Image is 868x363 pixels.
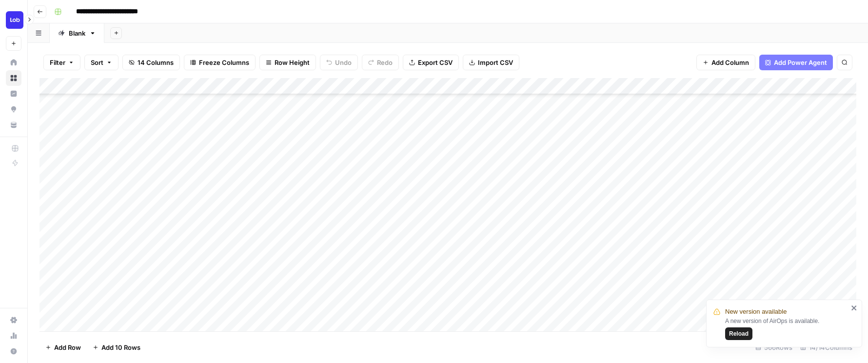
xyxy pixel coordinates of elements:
[91,58,103,67] span: Sort
[6,86,21,101] a: Insights
[84,55,118,70] button: Sort
[199,58,249,67] span: Freeze Columns
[796,340,856,355] div: 14/14 Columns
[6,101,21,117] a: Opportunities
[729,329,749,338] span: Reload
[54,343,81,352] span: Add Row
[6,117,21,133] a: Your Data
[478,58,513,67] span: Import CSV
[6,70,21,86] a: Browse
[138,58,174,67] span: 14 Columns
[50,23,104,43] a: Blank
[320,55,358,70] button: Undo
[418,58,453,67] span: Export CSV
[184,55,256,70] button: Freeze Columns
[725,307,787,317] span: New version available
[87,340,146,355] button: Add 10 Rows
[711,58,749,67] span: Add Column
[259,55,316,70] button: Row Height
[6,343,21,359] button: Help + Support
[6,8,21,32] button: Workspace: Lob
[6,55,21,70] a: Home
[6,11,23,29] img: Lob Logo
[39,340,87,355] button: Add Row
[463,55,519,70] button: Import CSV
[50,58,65,67] span: Filter
[759,55,833,70] button: Add Power Agent
[696,55,755,70] button: Add Column
[774,58,827,67] span: Add Power Agent
[275,58,310,67] span: Row Height
[377,58,393,67] span: Redo
[725,317,848,340] div: A new version of AirOps is available.
[122,55,180,70] button: 14 Columns
[362,55,399,70] button: Redo
[751,340,796,355] div: 566 Rows
[69,28,85,38] div: Blank
[403,55,459,70] button: Export CSV
[725,327,752,340] button: Reload
[851,304,858,312] button: close
[101,343,140,352] span: Add 10 Rows
[6,328,21,343] a: Usage
[6,312,21,328] a: Settings
[43,55,80,70] button: Filter
[335,58,352,67] span: Undo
